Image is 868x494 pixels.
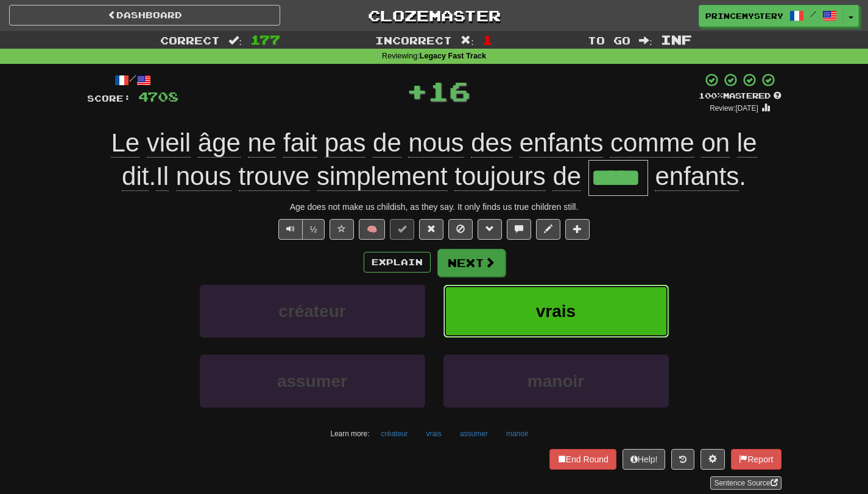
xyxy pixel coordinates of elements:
[160,34,220,46] span: Correct
[228,35,242,46] span: :
[536,219,560,240] button: Edit sentence (alt+d)
[87,201,782,213] div: Age does not make us childish, as they say. It only finds us true children still.
[507,219,531,240] button: Discuss sentence (alt+u)
[111,128,139,158] span: Le
[701,128,730,158] span: on
[277,372,347,391] span: assumer
[317,162,448,191] span: simplement
[250,32,280,47] span: 177
[364,252,431,273] button: Explain
[499,425,535,443] button: manoir
[460,35,474,46] span: :
[453,425,495,443] button: assumer
[147,128,191,158] span: vieil
[655,162,739,191] span: enfants
[198,128,241,158] span: âge
[623,449,666,470] button: Help!
[375,34,452,46] span: Incorrect
[482,32,493,47] span: 1
[648,162,746,191] span: .
[731,449,781,470] button: Report
[200,285,425,338] button: créateur
[419,219,443,240] button: Reset to 0% Mastered (alt+r)
[373,128,401,158] span: de
[699,5,844,27] a: PrinceMystery /
[443,355,669,408] button: manoir
[610,128,694,158] span: comme
[122,162,149,191] span: dit
[283,128,317,158] span: fait
[278,302,346,321] span: créateur
[520,128,604,158] span: enfants
[375,425,415,443] button: créateur
[699,91,782,102] div: Mastered
[87,93,131,103] span: Score:
[278,219,303,240] button: Play sentence audio (ctl+space)
[330,430,369,438] small: Learn more:
[276,219,325,240] div: Text-to-speech controls
[443,285,669,338] button: vrais
[420,52,486,60] strong: Legacy Fast Track
[699,91,723,100] span: 100 %
[552,162,581,191] span: de
[330,219,354,240] button: Favorite sentence (alt+f)
[325,128,366,158] span: pas
[565,219,590,240] button: Add to collection (alt+a)
[359,219,385,240] button: 🧠
[406,72,428,109] span: +
[200,355,425,408] button: assumer
[549,449,616,470] button: End Round
[448,219,473,240] button: Ignore sentence (alt+i)
[9,5,280,26] a: Dashboard
[420,425,448,443] button: vrais
[710,476,781,490] a: Sentence Source
[810,10,816,18] span: /
[87,72,178,88] div: /
[737,128,757,158] span: le
[302,219,325,240] button: ½
[248,128,277,158] span: ne
[705,10,783,21] span: PrinceMystery
[710,104,758,113] small: Review: [DATE]
[639,35,652,46] span: :
[428,75,470,106] span: 16
[528,372,584,391] span: manoir
[138,89,178,104] span: 4708
[239,162,310,191] span: trouve
[390,219,414,240] button: Set this sentence to 100% Mastered (alt+m)
[536,302,576,321] span: vrais
[156,162,169,191] span: Il
[661,32,692,47] span: Inf
[111,128,757,190] span: .
[437,249,506,277] button: Next
[298,5,570,26] a: Clozemaster
[671,449,694,470] button: Round history (alt+y)
[471,128,512,158] span: des
[454,162,545,191] span: toujours
[408,128,464,158] span: nous
[478,219,502,240] button: Grammar (alt+g)
[588,34,630,46] span: To go
[176,162,231,191] span: nous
